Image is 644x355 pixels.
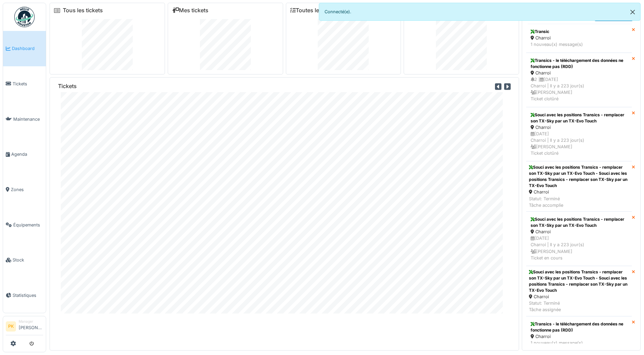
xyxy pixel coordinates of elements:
div: Charroi [531,229,627,235]
div: 2 | [DATE] Charroi | Il y a 223 jour(s) [PERSON_NAME] Ticket clotûré [531,76,627,102]
a: Transics - le téléchargement des données ne fonctionne pas (RDD) Charroi 2 |[DATE]Charroi | Il y ... [526,53,632,107]
div: Statut: Terminé Tâche accomplie [529,196,629,208]
a: Équipements [3,207,46,242]
div: Souci avec les positions Transics - remplacer son TX-Sky par un TX-Evo Touch [531,216,627,229]
span: Équipements [13,222,43,228]
a: Maintenance [3,101,46,137]
a: Zones [3,172,46,207]
div: Charroi [531,333,627,340]
a: Toutes les tâches [290,7,341,14]
div: Charroi [529,189,629,195]
div: Charroi [529,293,629,300]
a: Agenda [3,137,46,172]
div: 1 nouveau(x) message(s) [531,340,627,346]
a: Transics - le téléchargement des données ne fonctionne pas (RDD) Charroi 1 nouveau(x) message(s) [526,316,632,351]
img: Badge_color-CXgf-gQk.svg [14,7,35,27]
div: Souci avec les positions Transics - remplacer son TX-Sky par un TX-Evo Touch - Souci avec les pos... [529,269,629,293]
span: Maintenance [13,116,43,122]
div: Charroi [531,35,627,41]
h6: Tickets [58,83,77,89]
a: PK Manager[PERSON_NAME] [6,319,43,335]
a: Souci avec les positions Transics - remplacer son TX-Sky par un TX-Evo Touch Charroi [DATE]Charro... [526,212,632,266]
a: Souci avec les positions Transics - remplacer son TX-Sky par un TX-Evo Touch - Souci avec les pos... [526,161,632,212]
div: [DATE] Charroi | Il y a 223 jour(s) [PERSON_NAME] Ticket clotûré [531,131,627,157]
span: Tickets [13,81,43,87]
div: Transics - le téléchargement des données ne fonctionne pas (RDD) [531,57,627,70]
div: Souci avec les positions Transics - remplacer son TX-Sky par un TX-Evo Touch [531,112,627,124]
a: Transic Charroi 1 nouveau(x) message(s) [526,24,632,52]
div: Manager [19,319,43,324]
a: Statistiques [3,278,46,313]
a: Souci avec les positions Transics - remplacer son TX-Sky par un TX-Evo Touch - Souci avec les pos... [526,266,632,316]
div: Charroi [531,70,627,76]
div: [DATE] Charroi | Il y a 223 jour(s) [PERSON_NAME] Ticket en cours [531,235,627,261]
div: Souci avec les positions Transics - remplacer son TX-Sky par un TX-Evo Touch - Souci avec les pos... [529,164,629,189]
div: Transics - le téléchargement des données ne fonctionne pas (RDD) [531,321,627,333]
span: Statistiques [13,292,43,299]
span: Stock [13,257,43,263]
li: PK [6,321,16,332]
span: Agenda [11,151,43,157]
div: Transic [531,29,627,35]
a: Dashboard [3,31,46,66]
span: Zones [11,186,43,193]
a: Souci avec les positions Transics - remplacer son TX-Sky par un TX-Evo Touch Charroi [DATE]Charro... [526,107,632,162]
a: Mes tickets [172,7,208,14]
a: Stock [3,242,46,278]
div: Connecté(e). [319,3,641,21]
a: Tous les tickets [63,7,103,14]
li: [PERSON_NAME] [19,319,43,334]
div: 1 nouveau(x) message(s) [531,41,627,48]
button: Close [625,3,640,21]
span: Dashboard [12,45,43,52]
div: Charroi [531,124,627,131]
a: Tickets [3,66,46,102]
div: Statut: Terminé Tâche assignée [529,300,629,313]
